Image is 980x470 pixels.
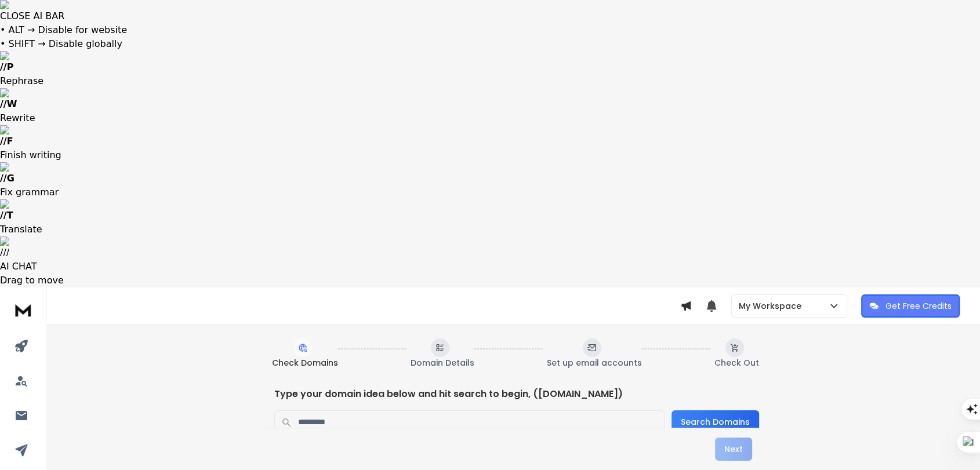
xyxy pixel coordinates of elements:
button: Search Domains [672,410,759,433]
h2: Type your domain idea below and hit search to begin, ([DOMAIN_NAME]) [274,387,759,401]
p: My Workspace [739,300,806,312]
span: Check Domains [272,357,338,369]
button: Get Free Credits [861,294,960,318]
span: Check Out [714,357,759,369]
span: Set up email accounts [547,357,642,369]
span: Domain Details [411,357,474,369]
p: Get Free Credits [885,300,952,312]
img: logo [12,299,35,320]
